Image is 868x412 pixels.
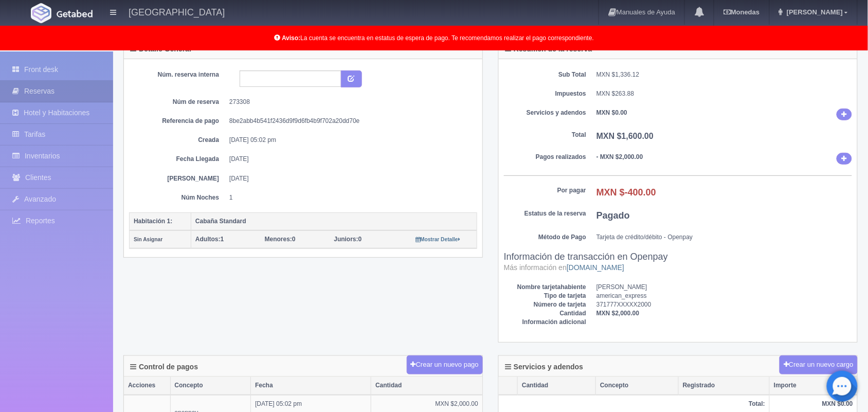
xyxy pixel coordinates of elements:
[137,136,219,145] dt: Creada
[504,263,624,272] small: Más información en
[129,5,225,18] h4: [GEOGRAPHIC_DATA]
[505,363,583,371] h4: Servicios y adendos
[229,98,469,106] dd: 273308
[134,218,172,225] b: Habitación 1:
[596,89,852,98] dd: MXN $263.88
[596,132,654,140] b: MXN $1,600.00
[596,377,679,395] th: Concepto
[334,236,362,243] span: 0
[504,70,586,79] dt: Sub Total
[137,155,219,164] dt: Fecha Llegada
[518,377,596,395] th: Cantidad
[415,236,460,243] a: Mostrar Detalle
[137,193,219,202] dt: Núm Noches
[229,174,469,183] dd: [DATE]
[596,70,852,79] dd: MXN $1,336.12
[407,355,483,374] button: Crear un nuevo pago
[596,310,639,317] b: MXN $2,000.00
[567,263,624,272] a: [DOMAIN_NAME]
[137,117,219,126] dt: Referencia de pago
[504,300,586,309] dt: Número de tarjeta
[229,136,469,145] dd: [DATE] 05:02 pm
[596,187,656,198] b: MXN $-400.00
[229,193,469,202] dd: 1
[137,98,219,106] dt: Núm de reserva
[504,153,586,162] dt: Pagos realizados
[596,292,852,300] dd: american_express
[134,237,162,242] small: Sin Asignar
[137,70,219,79] dt: Núm. reserva interna
[504,283,586,292] dt: Nombre tarjetahabiente
[170,377,251,395] th: Concepto
[371,377,482,395] th: Cantidad
[504,318,586,327] dt: Información adicional
[679,377,770,395] th: Registrado
[195,236,224,243] span: 1
[504,89,586,98] dt: Impuestos
[130,363,198,371] h4: Control de pagos
[724,8,759,16] b: Monedas
[415,237,460,242] small: Mostrar Detalle
[504,252,852,273] h3: Información de transacción en Openpay
[504,131,586,139] dt: Total
[229,117,469,126] dd: 8be2abb4b541f2436d9f9d6fb4b9f702a20dd70e
[334,236,358,243] strong: Juniors:
[282,34,300,42] b: Aviso:
[784,8,843,16] span: [PERSON_NAME]
[251,377,371,395] th: Fecha
[504,309,586,318] dt: Cantidad
[265,236,292,243] strong: Menores:
[124,377,170,395] th: Acciones
[780,355,858,374] button: Crear un nuevo cargo
[770,377,857,395] th: Importe
[57,10,93,17] img: Getabed
[504,292,586,300] dt: Tipo de tarjeta
[596,283,852,292] dd: [PERSON_NAME]
[504,233,586,242] dt: Método de Pago
[504,209,586,218] dt: Estatus de la reserva
[195,236,221,243] strong: Adultos:
[265,236,296,243] span: 0
[504,109,586,117] dt: Servicios y adendos
[596,153,643,160] b: - MXN $2,000.00
[229,155,469,164] dd: [DATE]
[137,174,219,183] dt: [PERSON_NAME]
[596,210,630,221] b: Pagado
[31,3,51,23] img: Getabed
[504,186,586,195] dt: Por pagar
[596,300,852,309] dd: 371777XXXXX2000
[596,233,852,242] dd: Tarjeta de crédito/débito - Openpay
[191,212,477,230] th: Cabaña Standard
[596,109,627,116] b: MXN $0.00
